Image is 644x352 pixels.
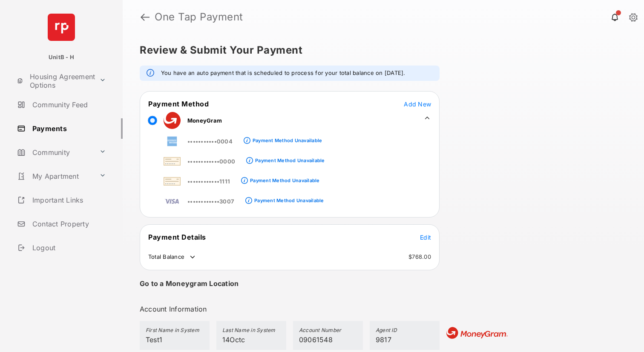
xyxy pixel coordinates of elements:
[299,335,333,344] span: 09061548
[49,53,74,62] p: UnitB - H
[376,335,391,344] span: 9817
[14,94,123,115] a: Community Feed
[187,138,233,145] span: •••••••••••0004
[420,233,431,241] button: Edit
[140,304,440,314] h3: Account Information
[187,158,235,165] span: ••••••••••••0000
[187,198,234,205] span: ••••••••••••3007
[222,335,245,344] span: 14Octc
[376,327,434,335] h5: Agent ID
[187,117,222,124] span: MoneyGram
[48,14,75,41] img: svg+xml;base64,PHN2ZyB4bWxucz0iaHR0cDovL3d3dy53My5vcmcvMjAwMC9zdmciIHdpZHRoPSI2NCIgaGVpZ2h0PSI2NC...
[14,71,96,91] a: Housing Agreement Options
[146,335,162,344] span: Test1
[408,253,431,260] td: $768.00
[14,142,96,163] a: Community
[14,118,123,139] a: Payments
[250,131,322,145] a: Payment Method Unavailable
[14,214,123,234] a: Contact Property
[14,190,109,210] a: Important Links
[255,157,325,163] div: Payment Method Unavailable
[148,253,197,261] td: Total Balance
[140,45,620,55] h5: Review & Submit Your Payment
[254,197,324,203] div: Payment Method Unavailable
[248,171,319,185] a: Payment Method Unavailable
[148,100,209,108] span: Payment Method
[250,177,319,183] div: Payment Method Unavailable
[161,69,405,77] em: You have an auto payment that is scheduled to process for your total balance on [DATE].
[222,327,280,335] h5: Last Name in System
[148,233,206,241] span: Payment Details
[420,234,431,241] span: Edit
[253,151,325,165] a: Payment Method Unavailable
[14,238,123,258] a: Logout
[299,327,357,335] h5: Account Number
[404,100,431,108] button: Add New
[155,12,243,22] strong: One Tap Payment
[140,279,239,288] h4: Go to a Moneygram Location
[14,166,96,186] a: My Apartment
[187,178,230,185] span: ••••••••••••1111
[252,191,324,205] a: Payment Method Unavailable
[253,137,322,143] div: Payment Method Unavailable
[404,100,431,108] span: Add New
[146,327,204,335] h5: First Name in System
